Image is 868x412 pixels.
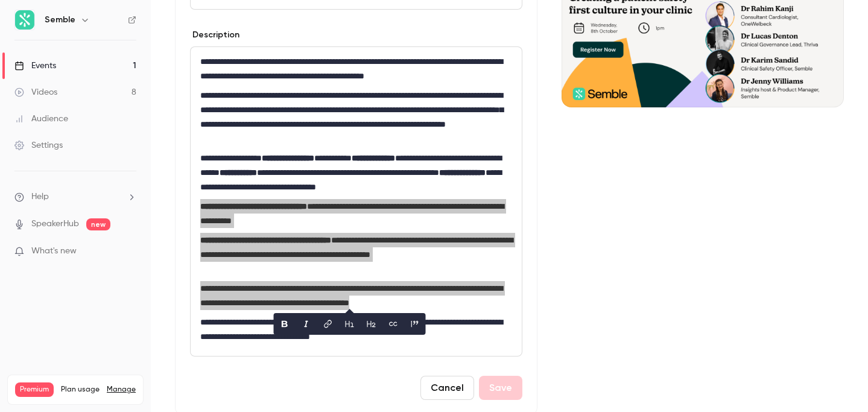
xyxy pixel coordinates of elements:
[61,385,100,395] span: Plan usage
[31,245,77,258] span: What's new
[420,376,474,400] button: Cancel
[318,314,338,334] button: link
[14,113,68,125] div: Audience
[191,47,522,356] div: editor
[45,14,75,26] h6: Semble
[275,314,294,334] button: bold
[15,382,54,397] span: Premium
[405,314,425,334] button: blockquote
[14,191,136,203] li: help-dropdown-opener
[86,218,110,230] span: new
[14,60,56,72] div: Events
[190,29,239,41] label: Description
[31,218,79,230] a: SpeakerHub
[14,139,63,151] div: Settings
[190,46,522,357] section: description
[15,10,34,30] img: Semble
[107,385,136,395] a: Manage
[297,314,316,334] button: italic
[31,191,49,203] span: Help
[14,86,57,98] div: Videos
